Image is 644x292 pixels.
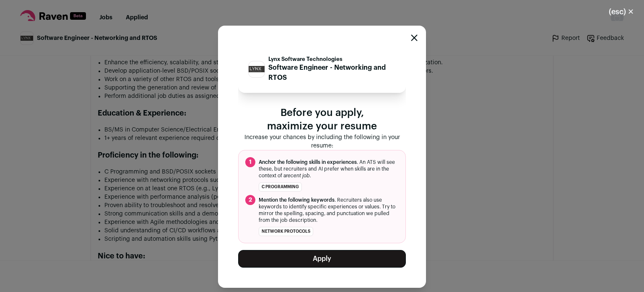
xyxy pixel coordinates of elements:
span: 1 [245,157,255,167]
span: . An ATS will see these, but recruiters and AI prefer when skills are in the context of a [259,159,399,179]
p: Software Engineer - Networking and RTOS [268,63,396,83]
span: 2 [245,195,255,205]
span: . Recruiters also use keywords to identify specific experiences or values. Try to mirror the spel... [259,197,399,224]
li: C Programming [259,182,302,192]
p: Before you apply, maximize your resume [238,106,406,133]
span: Mention the following keywords [259,197,335,203]
img: 2fec6b3c68dc75702bc04d5ee5c79cbd2b8c642205543590f58cd24b7d7b3522.jpg [249,66,265,72]
li: network protocols [259,227,313,236]
i: recent job. [286,173,311,178]
span: Anchor the following skills in experiences [259,160,357,165]
button: Close modal [411,34,418,41]
button: Apply [238,250,406,268]
p: Lynx Software Technologies [268,56,396,63]
p: Increase your chances by including the following in your resume: [238,133,406,150]
button: Close modal [599,3,644,21]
